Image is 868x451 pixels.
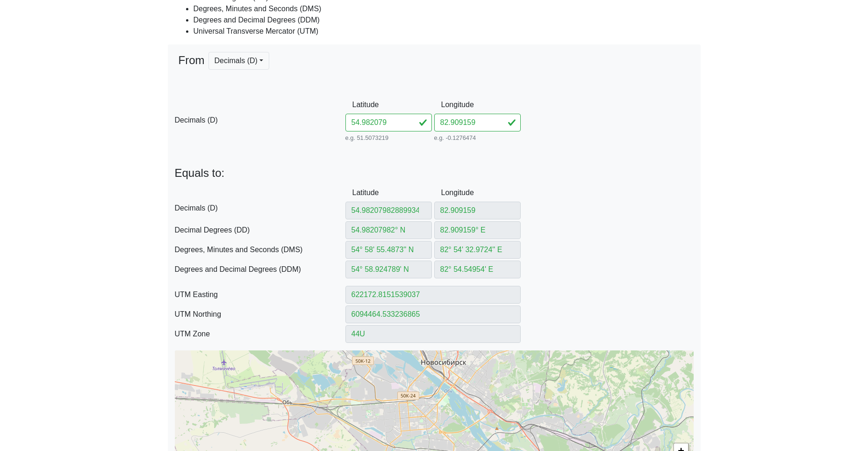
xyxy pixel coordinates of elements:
[175,264,345,275] span: Degrees and Decimal Degrees (DDM)
[434,96,463,114] label: Longitude
[175,115,345,126] span: Decimals (D)
[175,167,694,180] p: Equals to:
[208,52,270,70] button: Decimals (D)
[175,203,345,214] span: Decimals (D)
[179,52,205,92] span: From
[175,225,345,236] span: Decimal Degrees (DD)
[168,325,345,343] label: UTM Zone
[175,244,345,255] span: Degrees, Minutes and Seconds (DMS)
[168,306,345,323] label: UTM Northing
[168,286,345,304] label: UTM Easting
[434,184,463,202] label: Longitude
[194,3,694,15] li: Degrees, Minutes and Seconds (DMS)
[194,26,694,37] li: Universal Transverse Mercator (UTM)
[434,133,521,142] small: e.g. -0.1276474
[345,184,374,202] label: Latitude
[345,133,432,142] small: e.g. 51.5073219
[194,15,694,26] li: Degrees and Decimal Degrees (DDM)
[345,96,374,114] label: Latitude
